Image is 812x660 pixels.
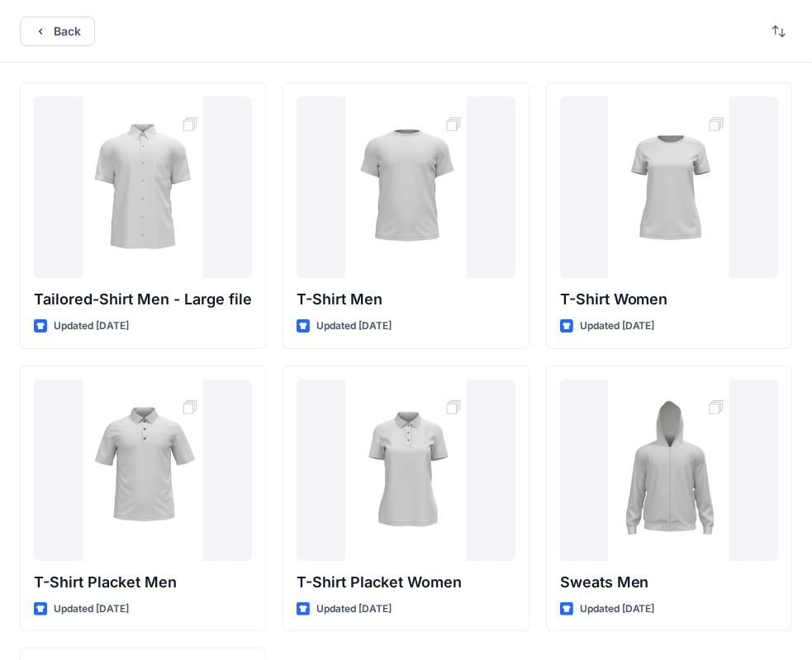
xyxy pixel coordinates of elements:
[297,571,515,594] p: T-Shirt Placket Women
[580,601,655,618] p: Updated [DATE]
[297,379,515,561] a: T-Shirt Placket Women
[54,318,129,335] p: Updated [DATE]
[34,288,252,311] p: Tailored-Shirt Men - Large file
[316,601,392,618] p: Updated [DATE]
[560,379,778,561] a: Sweats Men
[54,601,129,618] p: Updated [DATE]
[34,571,252,594] p: T-Shirt Placket Men
[580,318,655,335] p: Updated [DATE]
[20,16,95,46] button: Back
[34,97,252,278] a: Tailored-Shirt Men - Large file
[316,318,392,335] p: Updated [DATE]
[297,288,515,311] p: T-Shirt Men
[297,97,515,278] a: T-Shirt Men
[34,379,252,561] a: T-Shirt Placket Men
[560,97,778,278] a: T-Shirt Women
[560,288,778,311] p: T-Shirt Women
[560,571,778,594] p: Sweats Men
